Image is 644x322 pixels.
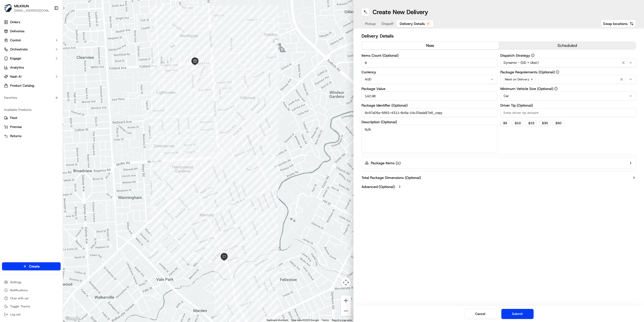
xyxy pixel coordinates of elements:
span: Create [29,264,40,269]
span: Product Catalog [10,83,34,88]
div: Favorites [2,94,61,102]
input: Enter package value [361,91,497,101]
span: Fleet [10,116,17,120]
span: Meet on Delivery [505,77,529,81]
span: Dropoff [382,21,394,26]
button: $50 [553,120,564,126]
a: Report a map error [332,319,352,321]
button: Package Requirements (Optional) [556,70,559,74]
span: Returns [10,134,21,138]
button: $30 [539,120,551,126]
button: Orchestrate [2,45,61,53]
span: Toggle Theme [10,304,30,308]
label: Description (Optional) [361,120,497,124]
button: Dispatch Strategy [531,54,535,57]
label: Driver Tip (Optional) [500,104,636,107]
label: Items Count (Optional) [361,54,497,57]
span: Swap locations [603,21,628,26]
button: [EMAIL_ADDRESS][DOMAIN_NAME] [14,9,50,13]
button: Create [2,262,61,270]
label: Package Requirements (Optional) [500,70,636,74]
img: Google [64,315,81,322]
a: Analytics [2,63,61,72]
button: Dynamic - (DD + Uber) [500,58,636,67]
label: Currency [361,70,497,74]
span: Analytics [10,65,24,70]
button: Cancel [464,309,496,319]
label: Minimum Vehicle Size (Optional) [500,87,636,90]
button: Returns [2,132,61,140]
button: Zoom out [341,306,351,316]
button: Keyboard shortcuts [267,318,288,322]
a: Deliveries [2,27,61,35]
button: Meet on Delivery [500,75,636,84]
a: Open this area in Google Maps (opens a new window) [64,315,81,322]
label: Package Items ( 1 ) [371,160,400,166]
img: MILKRUN [4,4,12,12]
span: Chat with us! [10,296,28,300]
span: Settings [10,280,21,284]
span: Dynamic - (DD + Uber) [504,60,539,65]
span: Delivery Details [400,21,425,26]
span: Orders [10,20,20,24]
button: Package Items (1) [361,157,636,169]
button: Log out [2,311,61,318]
a: Orders [2,18,61,26]
label: Total Package Dimensions (Optional) [361,175,421,180]
button: Map camera controls [341,277,351,287]
h2: Delivery Details [361,33,636,40]
button: Submit [501,309,534,319]
input: Enter driver tip amount [500,108,636,117]
span: Nash AI [10,74,21,79]
div: Available Products [2,106,61,114]
button: $5 [500,120,510,126]
a: Product Catalog [2,82,61,90]
input: Enter package identifier [361,108,497,117]
span: Deliveries [10,29,24,34]
a: Terms (opens in new tab) [322,319,329,321]
button: now [362,42,499,49]
span: Control [10,38,21,43]
span: Log out [10,312,20,316]
a: Fleet [4,116,59,120]
button: Chat with us! [2,295,61,302]
button: MILKRUNMILKRUN[EMAIL_ADDRESS][DOMAIN_NAME] [2,2,52,14]
button: Notifications [2,287,61,294]
button: Minimum Vehicle Size (Optional) [554,87,558,90]
button: scheduled [499,42,636,49]
button: $10 [512,120,524,126]
input: Enter number of items [361,58,497,67]
button: Total Package Dimensions (Optional) [361,175,636,180]
label: Dispatch Strategy [500,54,636,57]
button: Control [2,36,61,44]
button: Engage [2,54,61,62]
span: Pickup [365,21,376,26]
span: Engage [10,56,21,61]
button: Advanced (Optional) [361,184,636,189]
button: Toggle Theme [2,303,61,310]
a: Promise [4,125,59,129]
button: Zoom in [341,296,351,306]
button: Settings [2,279,61,286]
button: Fleet [2,114,61,122]
button: Promise [2,123,61,131]
button: Swap locations [601,20,636,28]
h1: Create New Delivery [373,8,428,16]
span: Map data ©2025 Google [291,319,319,321]
span: Notifications [10,288,28,292]
label: Package Value [361,87,497,90]
button: $15 [526,120,537,126]
textarea: N/A [361,125,497,153]
span: Promise [10,125,22,129]
span: Orchestrate [10,47,28,52]
label: Package Identifier (Optional) [361,104,497,107]
label: Advanced (Optional) [361,184,395,189]
a: Returns [4,134,59,138]
button: MILKRUN [14,4,29,9]
button: Nash AI [2,73,61,81]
